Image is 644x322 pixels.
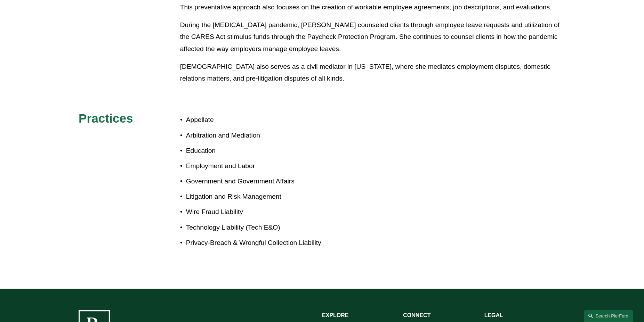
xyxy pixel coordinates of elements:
p: Litigation and Risk Management [186,191,322,203]
p: Education [186,145,322,157]
a: Search this site [584,310,633,322]
p: Technology Liability (Tech E&O) [186,222,322,234]
strong: CONNECT [403,312,430,318]
p: [DEMOGRAPHIC_DATA] also serves as a civil mediator in [US_STATE], where she mediates employment d... [180,61,565,85]
p: Privacy-Breach & Wrongful Collection Liability [186,237,322,249]
p: Government and Government Affairs [186,175,322,188]
p: During the [MEDICAL_DATA] pandemic, [PERSON_NAME] counseled clients through employee leave reques... [180,19,565,55]
p: Wire Fraud Liability [186,206,322,218]
strong: LEGAL [484,312,503,318]
p: Arbitration and Mediation [186,130,322,142]
p: Employment and Labor [186,160,322,172]
span: Practices [79,112,133,125]
p: Appellate [186,114,322,126]
strong: EXPLORE [322,312,348,318]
